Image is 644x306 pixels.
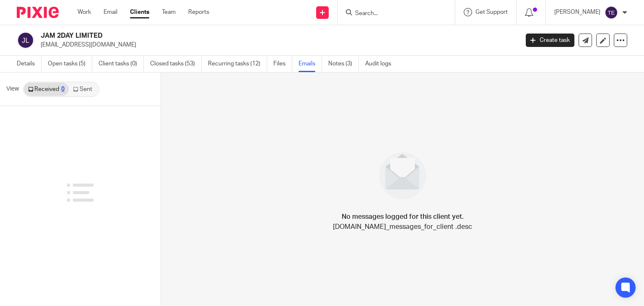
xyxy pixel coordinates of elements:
[61,86,65,92] div: 0
[605,6,618,19] img: svg%3E
[342,212,464,222] h4: No messages logged for this client yet.
[475,9,508,15] span: Get Support
[17,56,42,72] a: Details
[17,31,34,49] img: svg%3E
[99,56,144,72] a: Client tasks (0)
[365,56,397,72] a: Audit logs
[374,147,432,205] img: image
[188,8,209,16] a: Reports
[130,8,149,16] a: Clients
[69,83,98,96] a: Sent
[150,56,202,72] a: Closed tasks (53)
[162,8,176,16] a: Team
[299,56,322,72] a: Emails
[17,7,59,18] img: Pixie
[41,31,419,40] h2: JAM 2DAY LIMITED
[554,8,600,16] p: [PERSON_NAME]
[41,41,513,49] p: [EMAIL_ADDRESS][DOMAIN_NAME]
[354,10,430,18] input: Search
[328,56,359,72] a: Notes (3)
[208,56,267,72] a: Recurring tasks (12)
[104,8,117,16] a: Email
[6,85,19,93] span: View
[273,56,292,72] a: Files
[24,83,69,96] a: Received0
[48,56,92,72] a: Open tasks (5)
[78,8,91,16] a: Work
[333,222,472,232] p: [DOMAIN_NAME]_messages_for_client .desc
[526,34,574,47] a: Create task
